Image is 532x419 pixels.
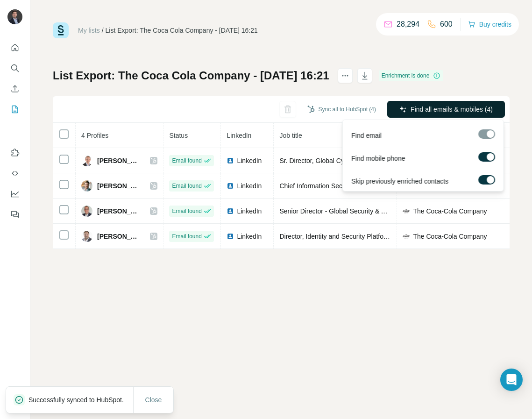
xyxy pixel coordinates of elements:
span: Email found [172,232,201,241]
div: Open Intercom Messenger [500,369,523,391]
button: Feedback [7,206,22,223]
span: LinkedIn [237,232,262,241]
span: The Coca-Cola Company [413,206,487,216]
span: Sr. Director, Global Cyber Defense & Deputy CISO [279,157,426,164]
h1: List Export: The Coca Cola Company - [DATE] 16:21 [53,68,329,83]
button: Enrich CSV [7,80,22,97]
button: Find all emails & mobiles (4) [387,101,505,118]
span: Find mobile phone [351,154,405,163]
span: Find all emails & mobiles (4) [411,105,493,114]
span: [PERSON_NAME] [97,156,141,165]
p: 28,294 [397,19,419,30]
img: company-logo [403,207,410,215]
span: LinkedIn [227,132,251,139]
button: Buy credits [468,18,511,31]
span: Senior Director - Global Security & Asset Protection [279,207,428,215]
button: Use Surfe API [7,165,22,182]
button: Search [7,60,22,77]
button: My lists [7,101,22,118]
img: company-logo [403,233,410,240]
img: Surfe Logo [53,22,69,38]
div: Enrichment is done [379,70,444,81]
img: Avatar [7,9,22,24]
img: LinkedIn logo [227,233,234,240]
span: [PERSON_NAME] [97,181,141,191]
p: 600 [440,19,453,30]
span: LinkedIn [237,181,262,191]
div: List Export: The Coca Cola Company - [DATE] 16:21 [106,26,258,35]
button: Close [139,391,169,408]
img: LinkedIn logo [227,157,234,164]
img: LinkedIn logo [227,182,234,190]
span: Email found [172,182,201,190]
a: My lists [78,27,100,34]
span: Skip previously enriched contacts [351,177,448,186]
button: Sync all to HubSpot (4) [301,102,383,116]
img: Avatar [81,180,92,192]
span: Email found [172,207,201,215]
span: Find email [351,131,382,140]
span: The Coca-Cola Company [413,232,487,241]
span: Chief Information Security Officer [279,182,376,190]
span: Email found [172,156,201,165]
span: LinkedIn [237,156,262,165]
span: LinkedIn [237,206,262,216]
span: Close [145,395,162,405]
p: Successfully synced to HubSpot. [28,395,131,405]
span: 4 Profiles [81,132,108,139]
li: / [102,26,104,35]
span: Job title [279,132,302,139]
span: [PERSON_NAME] [97,232,141,241]
button: Quick start [7,39,22,56]
img: Avatar [81,206,92,217]
img: Avatar [81,155,92,166]
span: Director, Identity and Security Platforms [279,233,394,240]
img: LinkedIn logo [227,207,234,215]
button: actions [338,68,353,83]
button: Dashboard [7,185,22,202]
button: Use Surfe on LinkedIn [7,144,22,161]
img: Avatar [81,231,92,242]
span: [PERSON_NAME] [97,206,141,216]
span: Status [169,132,188,139]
